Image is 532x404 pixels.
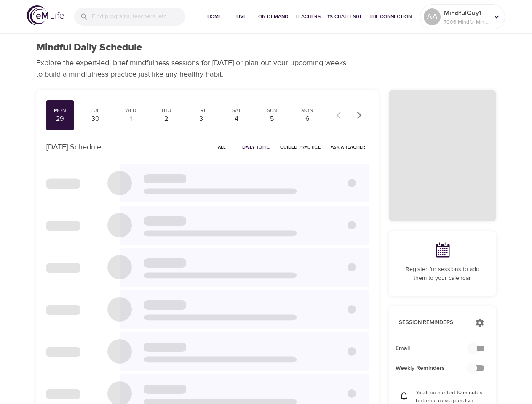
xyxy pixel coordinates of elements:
p: Session Reminders [399,319,467,327]
div: 3 [191,114,212,124]
div: 5 [262,114,283,124]
div: Sat [226,107,247,114]
div: Mon [50,107,71,114]
button: Ask a Teacher [327,141,369,154]
span: Ask a Teacher [331,143,365,151]
span: 1% Challenge [327,12,363,21]
button: Daily Topic [239,141,273,154]
span: Live [231,12,251,21]
div: Mon [297,107,318,114]
p: 7006 Mindful Minutes [444,18,489,26]
span: Teachers [295,12,321,21]
span: Home [204,12,225,21]
span: All [212,143,232,151]
h1: Mindful Daily Schedule [36,42,142,54]
input: Find programs, teachers, etc... [92,8,185,26]
div: Thu [155,107,176,114]
span: The Connection [369,12,412,21]
div: Tue [85,107,106,114]
div: 29 [50,114,71,124]
p: MindfulGuy1 [444,8,489,18]
span: On-Demand [258,12,289,21]
p: Explore the expert-led, brief mindfulness sessions for [DATE] or plan out your upcoming weeks to ... [36,57,352,80]
div: Fri [191,107,212,114]
div: Wed [120,107,141,114]
button: All [209,141,235,154]
button: Guided Practice [277,141,324,154]
span: Daily Topic [242,143,270,151]
span: Weekly Reminders [396,364,476,373]
div: AA [424,8,441,25]
img: logo [27,5,64,25]
p: [DATE] Schedule [46,141,101,153]
div: 1 [120,114,141,124]
p: Register for sessions to add them to your calendar [399,265,486,283]
div: 2 [155,114,176,124]
span: Email [396,344,476,353]
span: Guided Practice [280,143,321,151]
div: Sun [262,107,283,114]
div: 6 [297,114,318,124]
div: 30 [85,114,106,124]
div: 4 [226,114,247,124]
